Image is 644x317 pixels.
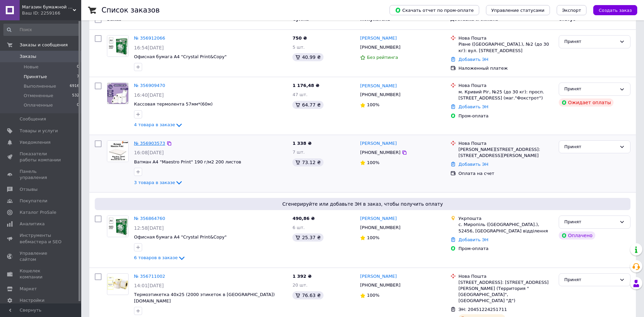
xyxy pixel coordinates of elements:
[459,171,553,177] div: Оплата на счет
[292,92,307,97] span: 47 шт.
[134,255,178,260] span: 6 товаров в заказе
[107,273,129,295] a: Фото товару
[586,7,637,13] a: Создать заказ
[107,216,128,237] img: Фото товару
[20,286,37,292] span: Маркет
[459,140,553,146] div: Нова Пошта
[20,151,63,163] span: Показатели работы компании
[134,216,165,221] a: № 356864760
[134,225,164,231] span: 12:58[DATE]
[134,180,175,185] span: 3 товара в заказе
[72,93,79,99] span: 532
[459,113,553,119] div: Пром-оплата
[134,36,165,41] a: № 356912066
[459,222,553,234] div: с. Миропіль ([GEOGRAPHIC_DATA].), 52456, [GEOGRAPHIC_DATA] відділення
[134,54,227,59] a: Офисная бумага А4 "Crystal Print&Copy"
[20,232,63,245] span: Инструменты вебмастера и SEO
[564,219,617,226] div: Принят
[20,42,68,48] span: Заказы и сообщения
[292,158,323,166] div: 73.12 ₴
[20,116,46,122] span: Сообщения
[564,38,617,45] div: Принят
[599,8,632,13] span: Создать заказ
[22,4,73,10] span: Магазин бумажной продукции "Термолента"
[134,83,165,88] a: № 356909470
[459,279,553,304] div: [STREET_ADDRESS]: [STREET_ADDRESS][PERSON_NAME] (Территория "[GEOGRAPHIC_DATA]", [GEOGRAPHIC_DATA...
[459,273,553,279] div: Нова Пошта
[24,93,53,99] span: Отмененные
[292,36,307,41] span: 750 ₴
[390,5,479,15] button: Скачать отчет по пром-оплате
[359,148,402,157] div: [PHONE_NUMBER]
[292,291,323,299] div: 76.63 ₴
[367,160,379,165] span: 100%
[20,53,36,60] span: Заказы
[292,216,315,221] span: 490,86 ₴
[459,57,488,62] a: Добавить ЭН
[459,35,553,41] div: Нова Пошта
[459,216,553,222] div: Укрпошта
[459,237,488,242] a: Добавить ЭН
[20,168,63,181] span: Панель управления
[360,83,397,89] a: [PERSON_NAME]
[360,216,397,222] a: [PERSON_NAME]
[20,198,47,204] span: Покупатели
[20,250,63,263] span: Управление сайтом
[24,102,53,108] span: Оплаченные
[24,74,47,80] span: Принятые
[134,122,175,128] span: 4 товара в заказе
[486,5,550,15] button: Управление статусами
[459,83,553,89] div: Нова Пошта
[459,307,507,312] span: ЭН: 20451224251711
[360,140,397,147] a: [PERSON_NAME]
[134,141,165,146] a: № 356903573
[134,292,275,303] a: Термоэтикетка 40х25 (2000 этикеток в [GEOGRAPHIC_DATA]) [DOMAIN_NAME]
[564,276,617,284] div: Принят
[102,6,160,14] h1: Список заказов
[292,83,319,88] span: 1 176,48 ₴
[359,223,402,232] div: [PHONE_NUMBER]
[107,83,129,104] a: Фото товару
[134,159,241,164] span: Ватман А4 "Maestro Print" 190 г/м2 200 листов
[134,283,164,288] span: 14:01[DATE]
[134,101,213,107] a: Кассовая термолента 57мм*(60м)
[395,7,474,13] span: Скачать отчет по пром-оплате
[134,92,164,98] span: 16:40[DATE]
[593,5,637,15] button: Создать заказ
[107,140,129,162] a: Фото товару
[292,141,311,146] span: 1 338 ₴
[20,186,38,193] span: Отзывы
[107,83,128,104] img: Фото товару
[134,150,164,155] span: 16:08[DATE]
[359,281,402,290] div: [PHONE_NUMBER]
[134,274,165,279] a: № 356711002
[20,221,45,227] span: Аналитика
[459,104,488,109] a: Добавить ЭН
[107,36,128,56] img: Фото товару
[359,90,402,99] div: [PHONE_NUMBER]
[77,64,79,70] span: 0
[134,122,183,127] a: 4 товара в заказе
[360,35,397,42] a: [PERSON_NAME]
[367,102,379,107] span: 100%
[491,8,545,13] span: Управление статусами
[134,45,164,50] span: 16:54[DATE]
[107,216,129,237] a: Фото товару
[20,128,58,134] span: Товары и услуги
[367,293,379,298] span: 100%
[20,139,50,145] span: Уведомления
[562,8,581,13] span: Экспорт
[360,273,397,280] a: [PERSON_NAME]
[292,233,323,242] div: 25.37 ₴
[134,234,227,240] a: Офисная бумага А4 "Crystal Print&Copy"
[367,55,398,60] span: Без рейтинга
[70,83,79,89] span: 6916
[77,74,79,80] span: 7
[292,225,305,230] span: 6 шт.
[134,255,186,260] a: 6 товаров в заказе
[107,277,128,292] img: Фото товару
[20,297,44,303] span: Настройки
[22,10,81,16] div: Ваш ID: 2259166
